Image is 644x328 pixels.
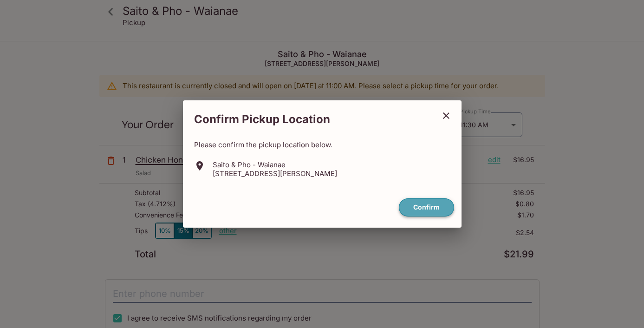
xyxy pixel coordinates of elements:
p: Please confirm the pickup location below. [194,140,450,149]
h2: Confirm Pickup Location [183,108,435,131]
button: close [435,104,458,127]
p: [STREET_ADDRESS][PERSON_NAME] [213,169,337,178]
button: confirm [399,198,454,216]
p: Saito & Pho - Waianae [213,160,337,169]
